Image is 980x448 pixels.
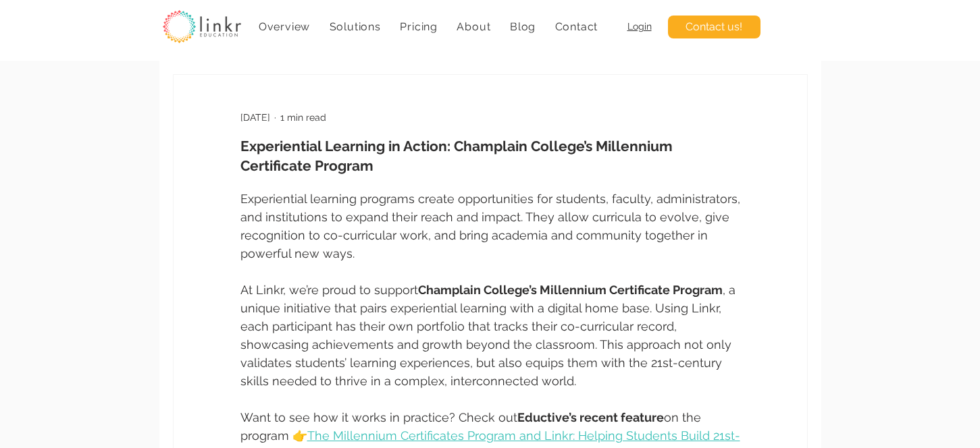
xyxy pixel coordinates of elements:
img: linkr_logo_transparentbg.png [163,10,241,43]
span: , a unique initiative that pairs experiential learning with a digital home base. Using Linkr, eac... [240,283,739,388]
a: Contact us! [668,16,760,38]
span: Solutions [330,20,381,33]
span: Want to see how it works in practice? Check out [240,410,517,424]
span: Experiential learning programs create opportunities for students, faculty, administrators, and in... [240,192,744,260]
a: Blog [503,13,543,40]
nav: Site [252,13,605,40]
span: on the program 👉 [240,410,704,443]
a: Contact [548,13,604,40]
span: Oct 1 [240,112,270,123]
h1: Experiential Learning in Action: Champlain College’s Millennium Certificate Program [240,136,740,176]
div: About [450,13,498,40]
span: Overview [259,20,310,33]
a: Login [627,21,652,32]
span: At Linkr, we’re proud to support [240,283,418,297]
a: Pricing [393,13,444,40]
span: Contact us! [686,20,742,34]
span: About [457,20,490,33]
a: Overview [252,13,317,40]
span: Pricing [400,20,438,33]
span: 1 min read [280,112,326,123]
span: Contact [555,20,598,33]
span: Eductive’s recent feature [517,410,664,424]
span: Blog [510,20,536,33]
div: Solutions [322,13,388,40]
span: Champlain College’s Millennium Certificate Program [418,283,723,297]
